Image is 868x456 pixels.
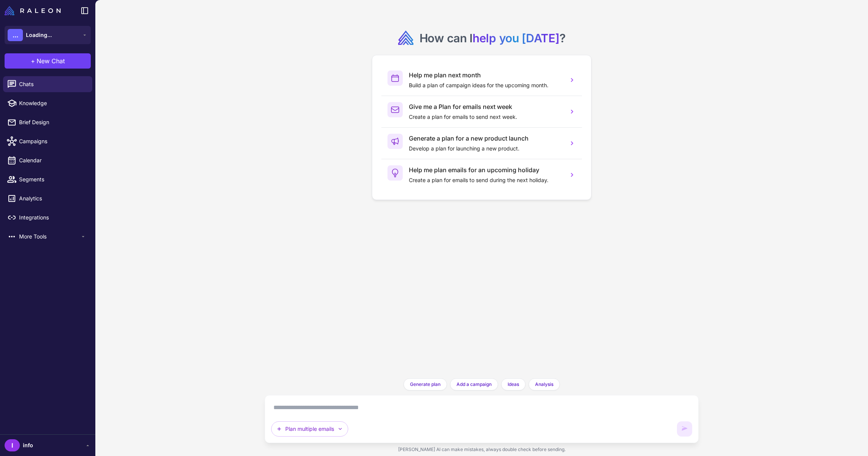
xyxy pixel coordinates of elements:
[19,137,86,146] span: Campaigns
[31,56,35,66] span: +
[3,152,92,168] a: Calendar
[5,6,61,15] img: Raleon Logo
[409,165,562,174] h3: Help me plan emails for an upcoming holiday
[19,156,86,165] span: Calendar
[403,378,447,390] button: Generate plan
[409,81,562,90] p: Build a plan of campaign ideas for the upcoming month.
[23,441,33,450] span: info
[450,378,498,390] button: Add a campaign
[420,30,566,46] h2: How can I ?
[271,421,348,437] button: Plan multiple emails
[535,381,553,388] span: Analysis
[409,144,562,153] p: Develop a plan for launching a new product.
[409,113,562,121] p: Create a plan for emails to send next week.
[5,26,91,44] button: ...Loading...
[501,378,526,390] button: Ideas
[3,190,92,206] a: Analytics
[3,171,92,187] a: Segments
[37,56,65,66] span: New Chat
[409,134,562,143] h3: Generate a plan for a new product launch
[26,31,52,39] span: Loading...
[19,232,80,241] span: More Tools
[19,194,86,203] span: Analytics
[3,133,92,149] a: Campaigns
[529,378,560,390] button: Analysis
[19,175,86,184] span: Segments
[5,439,20,451] div: I
[3,210,92,226] a: Integrations
[5,53,91,69] button: +New Chat
[473,31,559,45] span: help you [DATE]
[410,381,440,388] span: Generate plan
[19,80,86,88] span: Chats
[409,176,562,184] p: Create a plan for emails to send during the next holiday.
[457,381,492,388] span: Add a campaign
[19,99,86,107] span: Knowledge
[265,443,699,456] div: [PERSON_NAME] AI can make mistakes, always double check before sending.
[5,6,64,15] a: Raleon Logo
[3,114,92,130] a: Brief Design
[409,70,562,80] h3: Help me plan next month
[8,29,23,41] div: ...
[508,381,519,388] span: Ideas
[409,102,562,111] h3: Give me a Plan for emails next week
[3,76,92,92] a: Chats
[3,95,92,111] a: Knowledge
[19,213,86,222] span: Integrations
[19,118,86,126] span: Brief Design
